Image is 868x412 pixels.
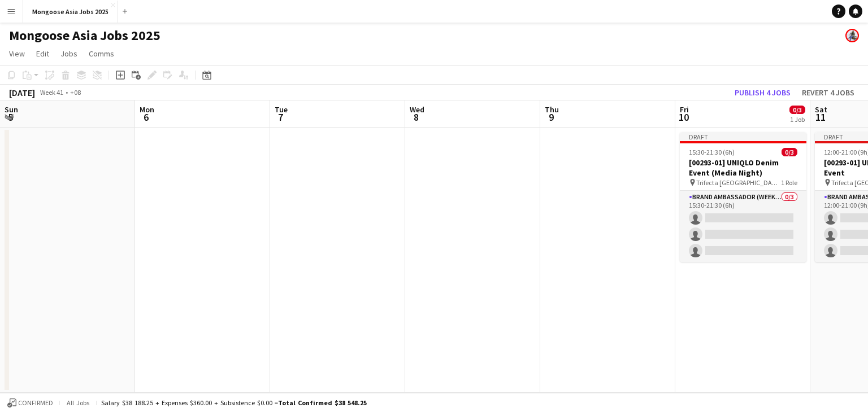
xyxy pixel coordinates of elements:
div: Draft [680,132,806,141]
app-user-avatar: Kristie Rodrigues [845,29,859,42]
span: 15:30-21:30 (6h) [689,148,735,156]
span: Sun [5,104,18,115]
a: Comms [84,46,119,61]
span: Trifecta [GEOGRAPHIC_DATA] [696,178,781,187]
span: Tue [275,104,288,115]
span: Week 41 [37,88,66,97]
span: 11 [813,111,827,124]
span: 5 [3,111,18,124]
span: Confirmed [18,399,53,407]
span: Thu [545,104,559,115]
span: Wed [410,104,424,115]
button: Revert 4 jobs [797,85,859,100]
span: All jobs [64,398,92,407]
span: 6 [138,111,154,124]
app-card-role: Brand Ambassador (weekday)0/315:30-21:30 (6h) [680,191,806,262]
div: Salary $38 188.25 + Expenses $360.00 + Subsistence $0.00 = [101,398,367,407]
span: 9 [543,111,559,124]
span: Fri [680,104,689,115]
div: +08 [70,88,81,97]
span: Edit [36,49,49,59]
span: 7 [273,111,288,124]
span: 0/3 [789,106,805,114]
span: Comms [89,49,114,59]
span: Sat [815,104,827,115]
a: Edit [32,46,54,61]
h3: [00293-01] UNIQLO Denim Event (Media Night) [680,157,806,178]
span: 8 [408,111,424,124]
span: 1 Role [781,178,797,187]
div: [DATE] [9,87,35,98]
span: View [9,49,25,59]
app-job-card: Draft15:30-21:30 (6h)0/3[00293-01] UNIQLO Denim Event (Media Night) Trifecta [GEOGRAPHIC_DATA]1 R... [680,132,806,262]
button: Mongoose Asia Jobs 2025 [23,1,118,23]
a: Jobs [56,46,82,61]
span: Mon [140,104,154,115]
span: 0/3 [782,148,797,156]
a: View [5,46,29,61]
span: 10 [678,111,689,124]
button: Publish 4 jobs [730,85,795,100]
div: 1 Job [790,115,805,124]
h1: Mongoose Asia Jobs 2025 [9,27,160,44]
span: Jobs [60,49,77,59]
button: Confirmed [6,397,55,409]
span: Total Confirmed $38 548.25 [278,398,367,407]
